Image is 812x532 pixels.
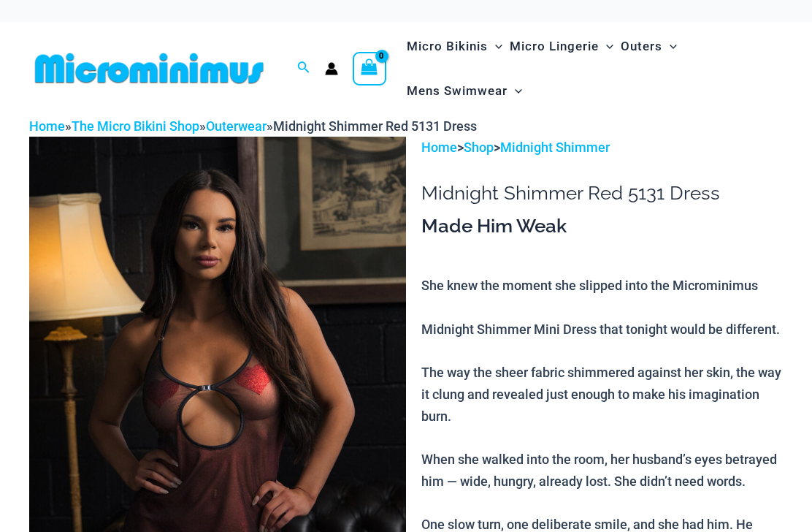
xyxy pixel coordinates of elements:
a: Mens SwimwearMenu ToggleMenu Toggle [403,69,526,113]
a: OutersMenu ToggleMenu Toggle [617,24,681,69]
p: > > [421,137,783,159]
span: Mens Swimwear [407,72,507,110]
span: Menu Toggle [507,72,522,110]
a: Outerwear [206,118,267,134]
span: » » » [29,118,477,134]
a: Home [29,118,65,134]
a: Micro LingerieMenu ToggleMenu Toggle [506,24,617,69]
nav: Site Navigation [401,22,783,115]
span: Micro Lingerie [510,28,599,65]
span: Menu Toggle [488,28,502,65]
span: Midnight Shimmer Red 5131 Dress [273,118,477,134]
h1: Midnight Shimmer Red 5131 Dress [421,182,783,205]
span: Micro Bikinis [407,28,488,65]
span: Outers [621,28,662,65]
a: Micro BikinisMenu ToggleMenu Toggle [403,24,506,69]
img: MM SHOP LOGO FLAT [29,52,269,85]
span: Menu Toggle [662,28,677,65]
a: Search icon link [297,59,310,77]
h3: Made Him Weak [421,214,783,239]
a: Shop [464,140,494,155]
a: Midnight Shimmer [500,140,610,155]
a: Home [421,140,457,155]
a: The Micro Bikini Shop [72,118,199,134]
a: View Shopping Cart, empty [353,52,386,85]
span: Menu Toggle [599,28,613,65]
a: Account icon link [325,62,338,75]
